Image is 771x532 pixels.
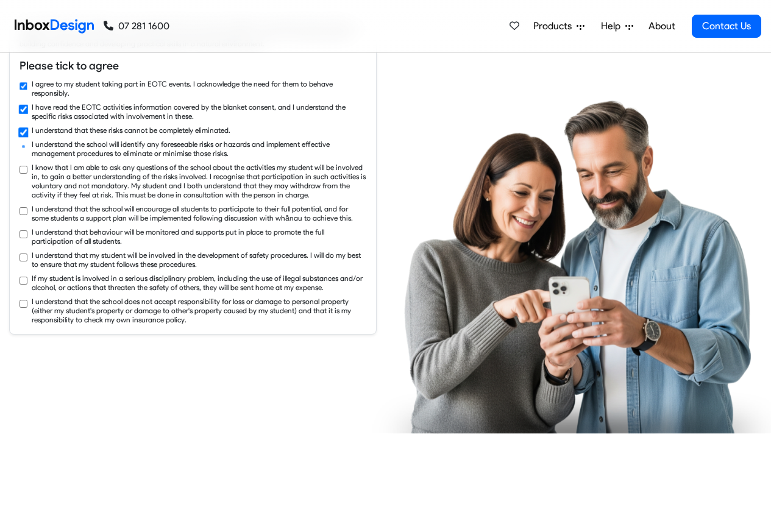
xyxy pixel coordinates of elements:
[533,19,577,34] span: Products
[692,15,761,38] a: Contact Us
[20,58,366,74] h6: Please tick to agree
[596,14,638,38] a: Help
[32,204,366,222] label: I understand that the school will encourage all students to participate to their full potential, ...
[32,126,230,135] label: I understand that these risks cannot be completely eliminated.
[104,19,169,34] a: 07 281 1600
[32,250,366,269] label: I understand that my student will be involved in the development of safety procedures. I will do ...
[32,102,366,121] label: I have read the EOTC activities information covered by the blanket consent, and I understand the ...
[601,19,625,34] span: Help
[645,14,678,38] a: About
[32,79,366,98] label: I agree to my student taking part in EOTC events. I acknowledge the need for them to behave respo...
[32,140,366,158] label: I understand the school will identify any foreseeable risks or hazards and implement effective ma...
[32,274,366,292] label: If my student is involved in a serious disciplinary problem, including the use of illegal substan...
[32,297,366,324] label: I understand that the school does not accept responsibility for loss or damage to personal proper...
[32,163,366,199] label: I know that I am able to ask any questions of the school about the activities my student will be ...
[528,14,589,38] a: Products
[32,227,366,246] label: I understand that behaviour will be monitored and supports put in place to promote the full parti...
